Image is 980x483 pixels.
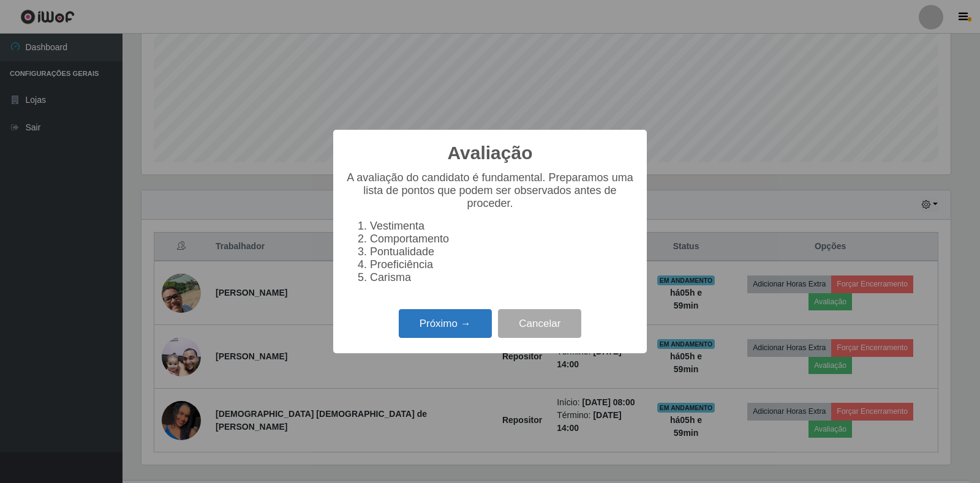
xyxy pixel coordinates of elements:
[370,220,635,233] li: Vestimenta
[448,142,533,164] h2: Avaliação
[399,309,492,338] button: Próximo →
[370,245,635,258] li: Pontualidade
[370,258,635,271] li: Proeficiência
[370,271,635,284] li: Carisma
[345,171,635,210] p: A avaliação do candidato é fundamental. Preparamos uma lista de pontos que podem ser observados a...
[498,309,581,338] button: Cancelar
[370,233,635,245] li: Comportamento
